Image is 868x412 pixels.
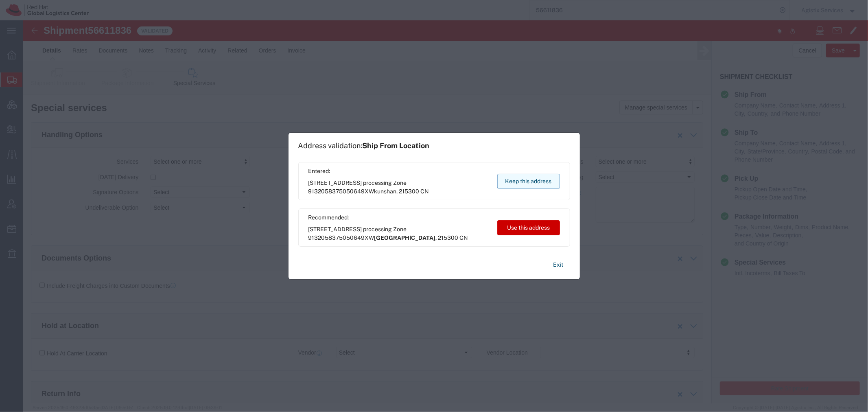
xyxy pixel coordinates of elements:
span: 215300 [438,234,459,241]
span: CN [460,234,468,241]
span: [GEOGRAPHIC_DATA] [374,234,436,241]
button: Exit [547,258,570,272]
span: kunshan [374,188,397,195]
span: [STREET_ADDRESS] processing Zone 9132058375050649XW , [308,179,490,196]
span: Entered: [308,167,490,175]
button: Keep this address [497,174,560,189]
span: CN [421,188,429,195]
h1: Address validation: [298,141,430,150]
span: 215300 [399,188,420,195]
button: Use this address [497,220,560,235]
span: [STREET_ADDRESS] processing Zone 9132058375050649XW , [308,225,490,242]
span: Ship From Location [363,141,430,150]
span: Recommended: [308,213,490,222]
